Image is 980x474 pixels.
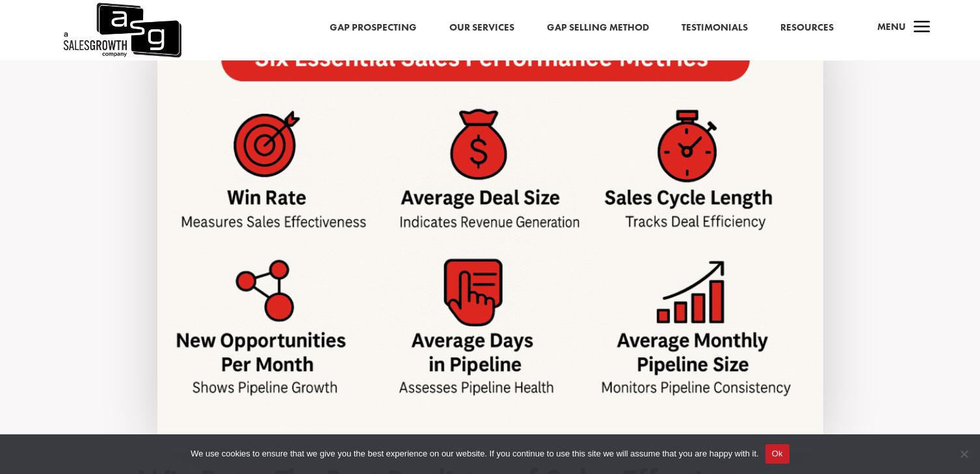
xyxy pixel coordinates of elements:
a: Gap Selling Method [547,20,649,36]
span: Menu [877,20,906,33]
a: Gap Prospecting [330,20,417,36]
a: Our Services [449,20,514,36]
a: Testimonials [682,20,748,36]
span: No [957,447,970,460]
button: Ok [765,444,789,464]
a: Resources [780,20,834,36]
img: Infographic titled 'Six Essential Sales Performance Metrics' featuring six key metrics: Win Rate ... [157,7,823,451]
span: We use cookies to ensure that we give you the best experience on our website. If you continue to ... [191,447,758,460]
span: a [909,15,935,41]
